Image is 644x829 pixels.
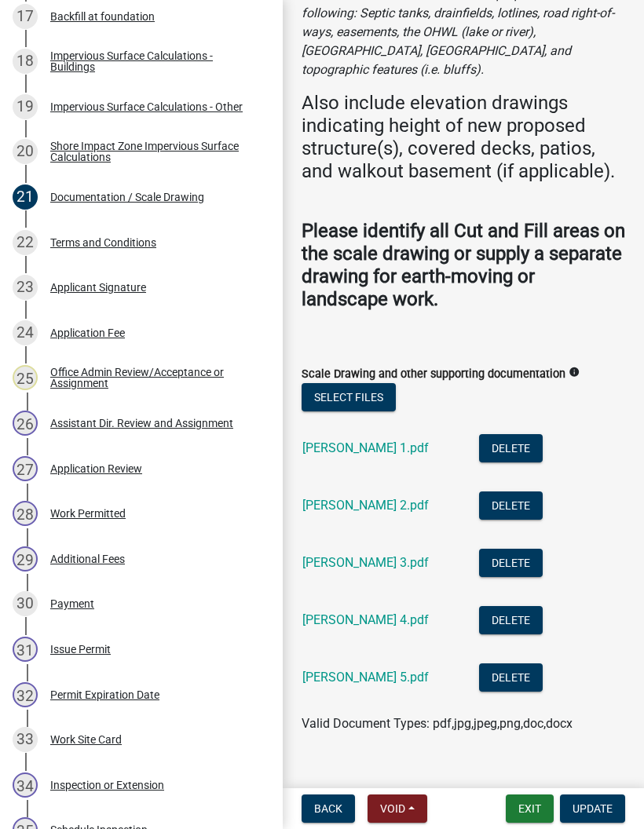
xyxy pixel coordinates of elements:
div: Additional Fees [50,553,125,564]
div: Inspection or Extension [50,780,164,791]
span: Update [573,802,613,815]
button: Delete [479,606,543,634]
div: 23 [13,275,38,300]
div: Issue Permit [50,644,111,655]
div: Office Admin Review/Acceptance or Assignment [50,367,258,389]
button: Delete [479,434,543,462]
button: Delete [479,663,543,692]
div: 27 [13,456,38,481]
div: Permit Expiration Date [50,689,159,700]
a: [PERSON_NAME] 2.pdf [302,498,429,513]
div: 29 [13,546,38,572]
h4: Also include elevation drawings indicating height of new proposed structure(s), covered decks, pa... [302,92,625,182]
div: Work Permitted [50,508,126,519]
div: 34 [13,772,38,798]
div: 31 [13,637,38,662]
div: Shore Impact Zone Impervious Surface Calculations [50,141,258,163]
button: Delete [479,549,543,577]
div: Applicant Signature [50,282,146,293]
div: 26 [13,411,38,436]
div: 22 [13,230,38,255]
button: Update [560,794,625,823]
wm-modal-confirm: Delete Document [479,557,543,572]
div: 30 [13,591,38,616]
wm-modal-confirm: Delete Document [479,499,543,514]
span: Valid Document Types: pdf,jpg,jpeg,png,doc,docx [302,716,573,731]
span: Void [380,802,405,815]
div: 24 [13,320,38,345]
a: [PERSON_NAME] 3.pdf [302,555,429,570]
div: 33 [13,727,38,752]
div: Work Site Card [50,734,122,745]
div: 32 [13,682,38,707]
wm-modal-confirm: Delete Document [479,614,543,629]
div: 25 [13,365,38,390]
button: Void [368,794,427,823]
div: 19 [13,94,38,119]
button: Delete [479,491,543,520]
div: Terms and Conditions [50,237,156,248]
div: 21 [13,184,38,210]
div: 28 [13,501,38,526]
div: Payment [50,598,94,609]
wm-modal-confirm: Delete Document [479,671,543,686]
div: Backfill at foundation [50,11,155,22]
div: Impervious Surface Calculations - Buildings [50,50,258,72]
div: Documentation / Scale Drawing [50,192,204,203]
strong: Please identify all Cut and Fill areas on the scale drawing or supply a separate drawing for eart... [302,220,625,309]
div: Application Fee [50,327,125,338]
a: [PERSON_NAME] 4.pdf [302,612,429,627]
div: 20 [13,139,38,164]
button: Exit [506,794,554,823]
i: info [569,367,580,378]
div: 17 [13,4,38,29]
button: Back [302,794,355,823]
div: Assistant Dir. Review and Assignment [50,418,233,429]
div: Impervious Surface Calculations - Other [50,101,243,112]
label: Scale Drawing and other supporting documentation [302,369,565,380]
a: [PERSON_NAME] 5.pdf [302,670,429,685]
div: 18 [13,49,38,74]
span: Back [314,802,342,815]
a: [PERSON_NAME] 1.pdf [302,440,429,455]
div: Application Review [50,463,142,474]
wm-modal-confirm: Delete Document [479,442,543,457]
button: Select files [302,383,396,411]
